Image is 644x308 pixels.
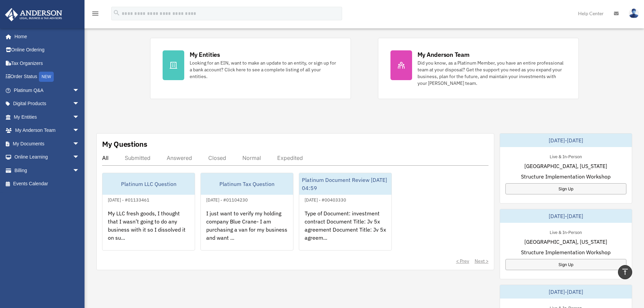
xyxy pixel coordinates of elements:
span: arrow_drop_down [73,164,86,177]
a: Sign Up [505,183,626,194]
img: Anderson Advisors Platinum Portal [3,8,64,21]
div: [DATE]-[DATE] [500,134,632,147]
span: [GEOGRAPHIC_DATA], [US_STATE] [524,162,607,170]
span: arrow_drop_down [73,97,86,111]
div: My Anderson Team [418,50,470,59]
span: Structure Implementation Workshop [521,172,611,181]
a: Events Calendar [5,177,90,191]
a: Sign Up [505,259,626,270]
a: My Entities Looking for an EIN, want to make an update to an entity, or sign up for a bank accoun... [150,38,351,99]
div: Expedited [277,155,303,161]
div: Platinum Document Review [DATE] 04:59 [299,173,391,195]
a: My Anderson Teamarrow_drop_down [5,124,90,137]
div: [DATE]-[DATE] [500,285,632,299]
a: vertical_align_top [618,265,632,279]
i: menu [91,9,99,18]
a: My Anderson Team Did you know, as a Platinum Member, you have an entire professional team at your... [378,38,579,99]
div: Type of Document: investment contract Document Title: Jv 5x agreement Document Title: Jv 5x agree... [299,204,391,257]
span: arrow_drop_down [73,110,86,124]
a: My Documentsarrow_drop_down [5,137,90,150]
a: My Entitiesarrow_drop_down [5,110,90,124]
div: Live & In-Person [544,152,587,160]
div: Looking for an EIN, want to make an update to an entity, or sign up for a bank account? Click her... [190,60,338,80]
a: Digital Productsarrow_drop_down [5,97,90,111]
span: arrow_drop_down [73,84,86,97]
span: Structure Implementation Workshop [521,248,611,256]
span: arrow_drop_down [73,150,86,164]
div: [DATE]-[DATE] [500,209,632,223]
div: Answered [167,155,192,161]
a: Billingarrow_drop_down [5,164,90,177]
a: Online Ordering [5,43,90,57]
div: Normal [242,155,261,161]
div: Live & In-Person [544,228,587,235]
span: arrow_drop_down [73,124,86,138]
i: vertical_align_top [621,268,629,276]
img: User Pic [629,8,639,18]
div: [DATE] - #01133461 [102,196,155,203]
a: menu [91,12,99,18]
div: [DATE] - #01104230 [201,196,253,203]
div: My Questions [102,139,147,149]
a: Online Learningarrow_drop_down [5,150,90,164]
a: Tax Organizers [5,56,90,70]
div: Submitted [125,155,150,161]
a: Platinum Q&Aarrow_drop_down [5,84,90,97]
div: Did you know, as a Platinum Member, you have an entire professional team at your disposal? Get th... [418,60,566,87]
a: Platinum Document Review [DATE] 04:59[DATE] - #00403330Type of Document: investment contract Docu... [299,173,392,251]
div: Platinum Tax Question [201,173,293,195]
div: My Entities [190,50,220,59]
div: Closed [208,155,226,161]
div: My LLC fresh goods, I thought that I wasn’t going to do any business with it so I dissolved it on... [102,204,195,257]
a: Platinum LLC Question[DATE] - #01133461My LLC fresh goods, I thought that I wasn’t going to do an... [102,173,195,251]
div: NEW [39,72,54,82]
a: Home [5,30,86,43]
a: Platinum Tax Question[DATE] - #01104230I just want to verify my holding company Blue Crane- I am ... [200,173,293,251]
i: search [113,9,120,17]
div: I just want to verify my holding company Blue Crane- I am purchasing a van for my business and wa... [201,204,293,257]
div: [DATE] - #00403330 [299,196,352,203]
a: Order StatusNEW [5,70,90,84]
div: Platinum LLC Question [102,173,195,195]
div: All [102,155,109,161]
span: [GEOGRAPHIC_DATA], [US_STATE] [524,238,607,246]
span: arrow_drop_down [73,137,86,151]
